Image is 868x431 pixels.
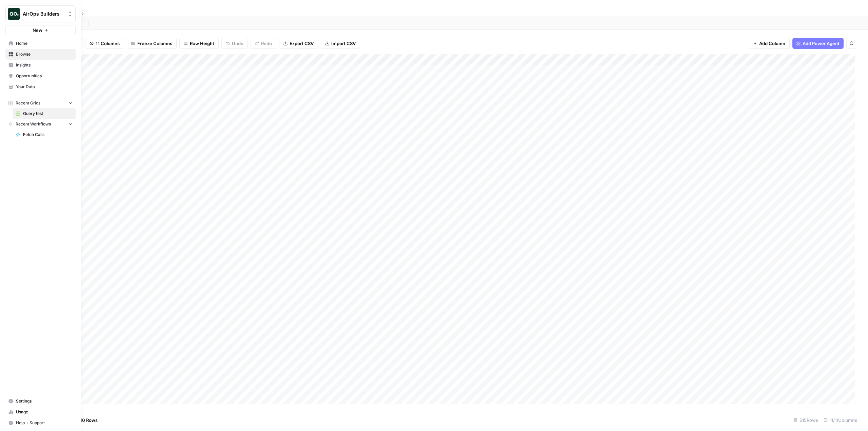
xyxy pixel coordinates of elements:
[190,40,214,47] span: Row Height
[331,40,356,47] span: Import CSV
[261,40,272,47] span: Redo
[8,8,20,20] img: AirOps Builders Logo
[5,38,76,49] a: Home
[16,51,73,57] span: Browse
[71,417,98,424] span: Add 10 Rows
[127,38,177,49] button: Freeze Columns
[5,60,76,71] a: Insights
[321,38,360,49] button: Import CSV
[749,38,790,49] button: Add Column
[23,11,64,17] span: AirOps Builders
[137,40,172,47] span: Freeze Columns
[13,129,76,140] a: Fetch Calls
[5,119,76,129] button: Recent Workflows
[5,81,76,92] a: Your Data
[290,40,314,47] span: Export CSV
[5,25,76,35] button: New
[5,49,76,60] a: Browse
[821,415,860,426] div: 11/11 Columns
[16,409,73,415] span: Usage
[803,40,840,47] span: Add Power Agent
[792,38,844,49] button: Add Power Agent
[33,27,42,34] span: New
[96,40,120,47] span: 11 Columns
[16,100,40,106] span: Recent Grids
[221,38,248,49] button: Undo
[232,40,243,47] span: Undo
[5,396,76,407] a: Settings
[16,84,73,90] span: Your Data
[23,111,73,117] span: Query test
[16,40,73,46] span: Home
[759,40,785,47] span: Add Column
[16,121,51,127] span: Recent Workflows
[13,108,76,119] a: Query test
[179,38,219,49] button: Row Height
[279,38,318,49] button: Export CSV
[5,417,76,428] button: Help + Support
[16,73,73,79] span: Opportunities
[5,407,76,417] a: Usage
[16,420,73,426] span: Help + Support
[5,71,76,81] a: Opportunities
[23,132,73,138] span: Fetch Calls
[5,98,76,108] button: Recent Grids
[5,5,76,22] button: Workspace: AirOps Builders
[251,38,276,49] button: Redo
[16,62,73,68] span: Insights
[16,398,73,404] span: Settings
[85,38,124,49] button: 11 Columns
[791,415,821,426] div: 515 Rows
